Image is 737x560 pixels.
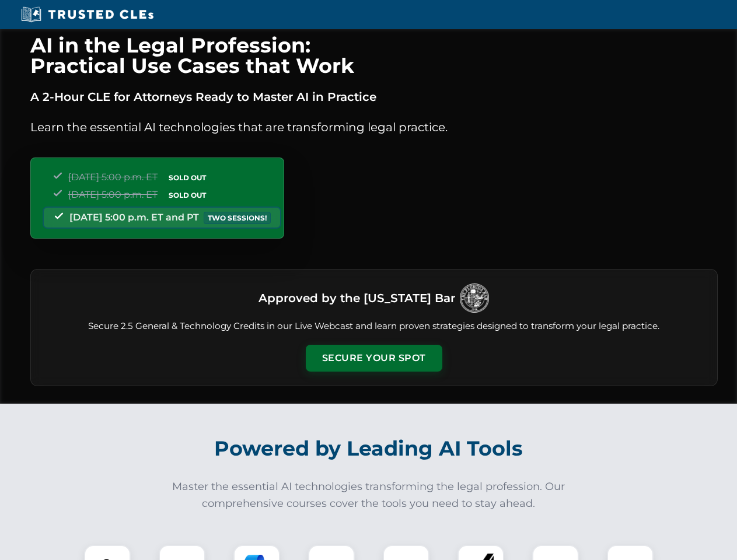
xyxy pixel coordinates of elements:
img: Trusted CLEs [18,6,157,23]
span: SOLD OUT [165,189,210,201]
p: Master the essential AI technologies transforming the legal profession. Our comprehensive courses... [165,478,573,512]
p: Secure 2.5 General & Technology Credits in our Live Webcast and learn proven strategies designed ... [45,320,703,333]
span: SOLD OUT [165,171,210,184]
button: Secure Your Spot [306,345,442,372]
span: [DATE] 5:00 p.m. ET [68,189,158,200]
h3: Approved by the [US_STATE] Bar [259,288,455,309]
p: Learn the essential AI technologies that are transforming legal practice. [30,118,718,136]
span: [DATE] 5:00 p.m. ET [68,171,158,183]
img: Logo [460,283,489,313]
h1: AI in the Legal Profession: Practical Use Cases that Work [30,35,718,76]
h2: Powered by Leading AI Tools [46,428,692,469]
p: A 2-Hour CLE for Attorneys Ready to Master AI in Practice [30,87,718,106]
